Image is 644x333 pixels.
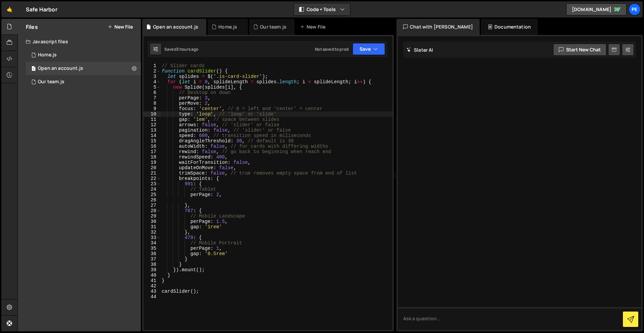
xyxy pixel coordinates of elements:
[144,101,161,106] div: 8
[144,273,161,278] div: 40
[144,283,161,289] div: 42
[396,19,480,35] div: Chat with [PERSON_NAME]
[144,106,161,111] div: 9
[144,128,161,133] div: 13
[1,1,18,17] a: 🤙
[481,19,538,35] div: Documentation
[144,111,161,117] div: 10
[144,79,161,85] div: 4
[144,90,161,95] div: 6
[144,95,161,101] div: 7
[144,144,161,149] div: 16
[144,294,161,299] div: 44
[144,85,161,90] div: 5
[144,251,161,256] div: 36
[294,3,350,15] button: Code + Tools
[108,24,133,30] button: New File
[144,117,161,122] div: 11
[144,256,161,262] div: 37
[38,65,83,72] div: Open an account.js
[18,35,141,48] div: Javascript files
[144,203,161,208] div: 27
[260,23,286,30] div: Our team.js
[26,62,141,75] div: 16385/45136.js
[629,3,641,15] a: Pe
[144,192,161,197] div: 25
[144,63,161,68] div: 1
[38,79,64,85] div: Our team.js
[144,230,161,235] div: 32
[144,219,161,224] div: 30
[218,23,237,30] div: Home.js
[144,149,161,154] div: 17
[144,240,161,246] div: 34
[144,160,161,165] div: 19
[566,3,627,15] a: [DOMAIN_NAME]
[144,122,161,128] div: 12
[315,46,348,52] div: Not saved to prod
[144,154,161,160] div: 18
[144,262,161,267] div: 38
[26,5,57,13] div: Safe Harbor
[176,46,199,52] div: 3 hours ago
[144,224,161,230] div: 31
[144,289,161,294] div: 43
[144,165,161,171] div: 20
[144,181,161,187] div: 23
[144,187,161,192] div: 24
[32,66,36,72] span: 1
[164,46,199,52] div: Saved
[153,23,198,30] div: Open an account.js
[553,44,606,56] button: Start new chat
[144,176,161,181] div: 22
[353,43,385,55] button: Save
[144,213,161,219] div: 29
[26,23,38,31] h2: Files
[144,278,161,283] div: 41
[144,197,161,203] div: 26
[407,47,433,53] h2: Slater AI
[26,48,141,62] div: 16385/44326.js
[38,52,57,58] div: Home.js
[144,138,161,144] div: 15
[300,23,328,30] div: New File
[144,246,161,251] div: 35
[144,267,161,273] div: 39
[144,74,161,79] div: 3
[144,171,161,176] div: 21
[144,133,161,138] div: 14
[26,75,141,89] div: 16385/45046.js
[144,208,161,213] div: 28
[144,235,161,240] div: 33
[144,68,161,74] div: 2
